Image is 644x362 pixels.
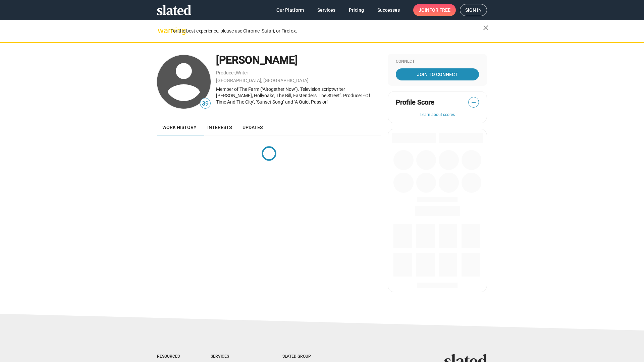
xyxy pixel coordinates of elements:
[211,354,256,359] div: Services
[469,98,479,107] span: —
[397,68,478,80] span: Join To Connect
[216,86,381,105] div: Member of The Farm (‘Altogether Now’). Television scriptwriter [PERSON_NAME], Hollyoaks, The Bill...
[482,24,490,32] mat-icon: close
[396,68,479,80] a: Join To Connect
[276,4,304,16] span: Our Platform
[282,354,328,359] div: Slated Group
[207,125,232,130] span: Interests
[162,125,197,130] span: Work history
[235,71,236,75] span: ,
[271,4,309,16] a: Our Platform
[202,119,237,135] a: Interests
[170,26,483,36] div: For the best experience, please use Chrome, Safari, or Firefox.
[349,4,364,16] span: Pricing
[429,4,450,16] span: for free
[243,125,263,130] span: Updates
[343,4,369,16] a: Pricing
[216,78,309,83] a: [GEOGRAPHIC_DATA], [GEOGRAPHIC_DATA]
[377,4,400,16] span: Successes
[396,98,434,107] span: Profile Score
[312,4,341,16] a: Services
[216,70,235,75] a: Producer
[460,4,487,16] a: Sign in
[396,59,479,64] div: Connect
[317,4,335,16] span: Services
[157,354,184,359] div: Resources
[216,53,381,67] div: [PERSON_NAME]
[158,26,166,35] mat-icon: warning
[236,70,248,75] a: Writer
[157,119,202,135] a: Work history
[372,4,405,16] a: Successes
[396,112,479,118] button: Learn about scores
[413,4,456,16] a: Joinfor free
[200,99,210,108] span: 39
[419,4,450,16] span: Join
[237,119,268,135] a: Updates
[465,4,482,16] span: Sign in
